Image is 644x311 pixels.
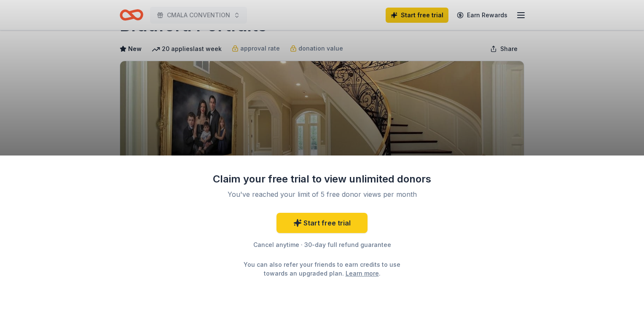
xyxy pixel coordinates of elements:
[236,260,408,278] div: You can also refer your friends to earn credits to use towards an upgraded plan. .
[212,172,432,186] div: Claim your free trial to view unlimited donors
[346,269,379,278] a: Learn more
[212,240,432,250] div: Cancel anytime · 30-day full refund guarantee
[223,189,421,199] div: You've reached your limit of 5 free donor views per month
[276,213,368,233] a: Start free trial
